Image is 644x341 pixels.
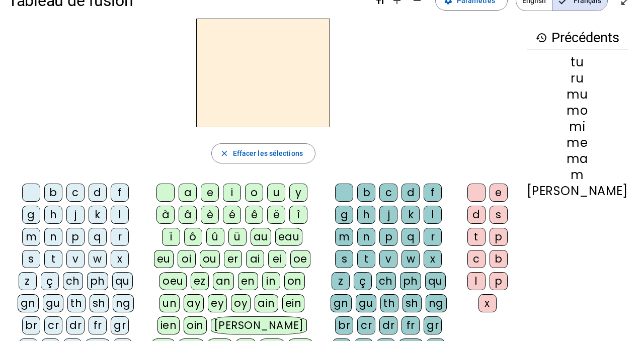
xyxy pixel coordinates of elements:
[527,56,628,68] div: tu
[357,316,375,334] div: cr
[154,250,174,268] div: eu
[275,228,303,246] div: eau
[424,316,442,334] div: gr
[267,206,285,224] div: ë
[89,228,107,246] div: q
[223,206,241,224] div: é
[67,294,86,312] div: th
[527,89,628,101] div: mu
[44,228,62,246] div: n
[238,272,258,290] div: en
[425,272,446,290] div: qu
[356,294,376,312] div: gu
[208,294,227,312] div: ey
[245,184,263,202] div: o
[41,272,59,290] div: ç
[527,105,628,117] div: mo
[400,272,421,290] div: ph
[200,250,220,268] div: ou
[289,184,307,202] div: y
[44,316,62,334] div: cr
[89,250,107,268] div: w
[44,250,62,268] div: t
[467,250,486,268] div: c
[111,228,129,246] div: r
[401,250,420,268] div: w
[335,250,353,268] div: s
[267,184,285,202] div: u
[357,228,375,246] div: n
[478,294,497,312] div: x
[89,184,107,202] div: d
[111,316,129,334] div: gr
[178,250,196,268] div: oi
[379,316,397,334] div: dr
[357,206,375,224] div: h
[22,206,40,224] div: g
[89,316,107,334] div: fr
[66,184,85,202] div: c
[331,294,352,312] div: gn
[44,184,62,202] div: b
[401,184,420,202] div: d
[379,228,397,246] div: p
[262,272,280,290] div: in
[224,250,242,268] div: er
[403,294,422,312] div: sh
[424,206,442,224] div: l
[228,228,247,246] div: ü
[424,228,442,246] div: r
[376,272,396,290] div: ch
[289,206,307,224] div: î
[159,294,180,312] div: un
[156,206,175,224] div: à
[206,228,224,246] div: û
[111,250,129,268] div: x
[179,206,197,224] div: â
[357,184,375,202] div: b
[211,316,307,334] div: [PERSON_NAME]
[527,185,628,197] div: [PERSON_NAME]
[490,184,508,202] div: e
[66,316,85,334] div: dr
[284,272,305,290] div: on
[490,228,508,246] div: p
[379,206,397,224] div: j
[401,206,420,224] div: k
[179,184,197,202] div: a
[22,228,40,246] div: m
[426,294,447,312] div: ng
[290,250,310,268] div: oe
[201,206,219,224] div: è
[490,250,508,268] div: b
[467,228,486,246] div: t
[527,27,628,49] h3: Précédents
[22,250,40,268] div: s
[201,184,219,202] div: e
[467,206,486,224] div: d
[220,149,229,158] mat-icon: close
[231,294,251,312] div: oy
[401,316,420,334] div: fr
[282,294,305,312] div: ein
[527,72,628,84] div: ru
[66,206,85,224] div: j
[184,294,204,312] div: ay
[335,228,353,246] div: m
[66,228,85,246] div: p
[354,272,372,290] div: ç
[379,184,397,202] div: c
[184,228,202,246] div: ô
[159,272,187,290] div: oeu
[223,184,241,202] div: i
[535,32,547,44] mat-icon: history
[245,206,263,224] div: ê
[184,316,207,334] div: oin
[527,169,628,181] div: m
[63,272,83,290] div: ch
[467,272,486,290] div: l
[255,294,278,312] div: ain
[19,272,37,290] div: z
[157,316,180,334] div: ien
[87,272,108,290] div: ph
